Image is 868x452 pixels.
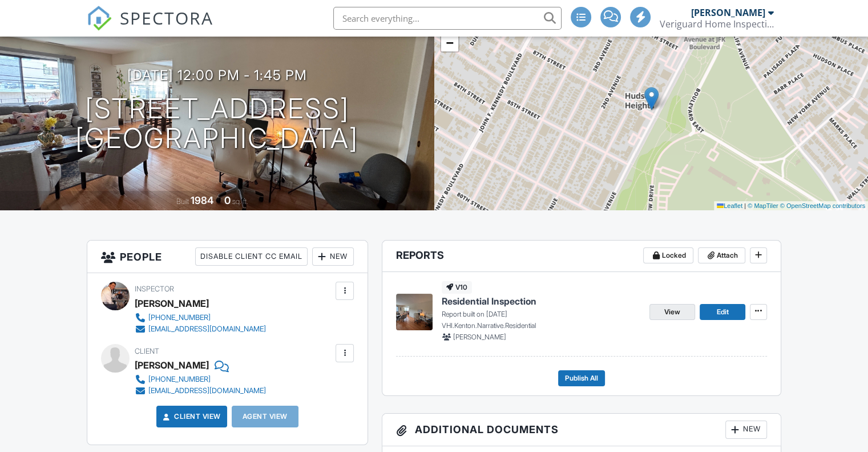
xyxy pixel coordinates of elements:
[127,67,307,83] h3: [DATE] 12:00 pm - 1:45 pm
[191,194,213,206] div: 1984
[135,347,159,355] span: Client
[160,411,221,422] a: Client View
[195,247,308,266] div: Disable Client CC Email
[75,94,358,154] h1: [STREET_ADDRESS] [GEOGRAPHIC_DATA]
[312,247,354,266] div: New
[148,313,211,322] div: [PHONE_NUMBER]
[135,374,266,385] a: [PHONE_NUMBER]
[87,15,213,39] a: SPECTORA
[748,202,778,209] a: © MapTiler
[87,241,368,273] h3: People
[644,87,659,110] img: Marker
[148,325,266,334] div: [EMAIL_ADDRESS][DOMAIN_NAME]
[232,197,248,206] span: sq. ft.
[148,386,266,395] div: [EMAIL_ADDRESS][DOMAIN_NAME]
[135,285,174,293] span: Inspector
[135,295,209,312] div: [PERSON_NAME]
[135,323,266,335] a: [EMAIL_ADDRESS][DOMAIN_NAME]
[87,6,112,31] img: The Best Home Inspection Software - Spectora
[725,421,767,439] div: New
[176,197,189,206] span: Built
[148,375,211,384] div: [PHONE_NUMBER]
[446,35,453,50] span: −
[224,194,231,206] div: 0
[135,385,266,397] a: [EMAIL_ADDRESS][DOMAIN_NAME]
[441,34,458,51] a: Zoom out
[382,414,781,446] h3: Additional Documents
[744,202,746,209] span: |
[333,7,562,30] input: Search everything...
[691,7,765,18] div: [PERSON_NAME]
[780,202,865,209] a: © OpenStreetMap contributors
[660,18,774,30] div: Veriguard Home Inspections, LLC.
[717,202,742,209] a: Leaflet
[135,357,209,374] div: [PERSON_NAME]
[120,6,213,30] span: SPECTORA
[135,312,266,323] a: [PHONE_NUMBER]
